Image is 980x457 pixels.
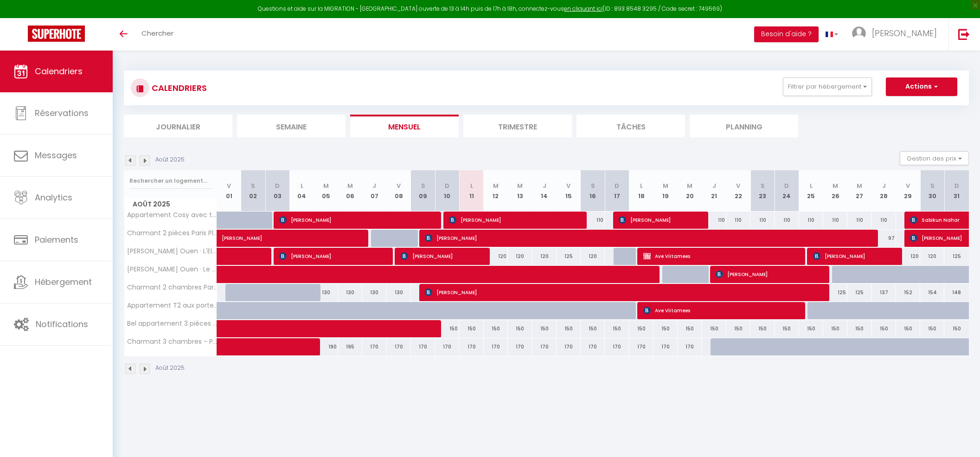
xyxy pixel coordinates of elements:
[813,247,893,265] span: [PERSON_NAME]
[712,181,716,190] abbr: J
[944,320,969,337] div: 150
[435,170,459,212] th: 10
[736,181,740,190] abbr: V
[896,170,920,212] th: 29
[920,248,944,265] div: 120
[532,248,556,265] div: 120
[847,212,871,229] div: 110
[387,170,411,212] th: 08
[823,170,847,212] th: 26
[823,212,847,229] div: 110
[581,320,605,337] div: 150
[564,5,602,13] a: en cliquant ici
[217,230,241,247] a: [PERSON_NAME]
[900,151,969,165] button: Gestion des prix
[690,115,798,137] li: Planning
[314,284,338,301] div: 130
[362,338,386,355] div: 170
[920,320,944,337] div: 150
[493,181,499,190] abbr: M
[362,170,386,212] th: 07
[28,26,85,42] img: Super Booking
[557,338,581,355] div: 170
[275,181,280,190] abbr: D
[314,170,338,212] th: 05
[126,302,218,309] span: Appartement T2 aux portes de [GEOGRAPHIC_DATA] privatif
[581,248,605,265] div: 120
[823,284,847,301] div: 125
[449,211,577,229] span: [PERSON_NAME]
[726,320,750,337] div: 150
[852,26,866,40] img: ...
[591,181,595,190] abbr: S
[896,320,920,337] div: 150
[35,65,83,77] span: Calendriers
[323,181,329,190] abbr: M
[847,320,871,337] div: 150
[543,181,546,190] abbr: J
[532,320,556,337] div: 150
[155,155,185,164] p: Août 2025
[435,320,459,337] div: 150
[872,230,896,247] div: 97
[643,302,796,319] span: Ave Viitamees
[761,181,765,190] abbr: S
[629,320,653,337] div: 150
[643,247,796,265] span: Ave Viitamees
[653,320,678,337] div: 150
[241,170,265,212] th: 02
[445,181,449,190] abbr: D
[557,170,581,212] th: 15
[557,320,581,337] div: 150
[702,212,726,229] div: 110
[338,170,362,212] th: 06
[227,181,231,190] abbr: V
[124,115,232,137] li: Journalier
[799,320,823,337] div: 150
[605,338,629,355] div: 170
[958,28,970,40] img: logout
[783,77,872,96] button: Filtrer par hébergement
[435,338,459,355] div: 170
[508,248,532,265] div: 120
[517,181,523,190] abbr: M
[702,170,726,212] th: 21
[944,248,969,265] div: 125
[459,170,483,212] th: 11
[35,234,78,245] span: Paiements
[581,170,605,212] th: 16
[799,170,823,212] th: 25
[920,170,944,212] th: 30
[605,170,629,212] th: 17
[716,265,820,283] span: [PERSON_NAME]
[678,338,702,355] div: 170
[36,318,88,330] span: Notifications
[653,338,678,355] div: 170
[726,170,750,212] th: 22
[387,284,411,301] div: 130
[532,338,556,355] div: 170
[484,248,508,265] div: 120
[872,212,896,229] div: 110
[508,170,532,212] th: 13
[314,338,338,355] div: 190
[126,266,218,273] span: [PERSON_NAME] Ouen · Le Wooden Oasis - spacieux T2 aux portes de [GEOGRAPHIC_DATA]
[126,284,218,291] span: Charmant 2 chambres Paris [GEOGRAPHIC_DATA] avec Parking privatif (Boho Zen)
[347,181,353,190] abbr: M
[872,320,896,337] div: 150
[678,170,702,212] th: 20
[35,276,92,288] span: Hébergement
[775,170,799,212] th: 24
[886,77,957,96] button: Actions
[872,27,937,39] span: [PERSON_NAME]
[605,320,629,337] div: 150
[944,170,969,212] th: 31
[629,338,653,355] div: 170
[126,248,218,255] span: [PERSON_NAME] Ouen · L'Elégante Oasis - grand T2 aux portes de [GEOGRAPHIC_DATA]
[129,173,211,189] input: Rechercher un logement...
[508,320,532,337] div: 150
[847,170,871,212] th: 27
[775,212,799,229] div: 110
[279,211,432,229] span: [PERSON_NAME]
[470,181,473,190] abbr: L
